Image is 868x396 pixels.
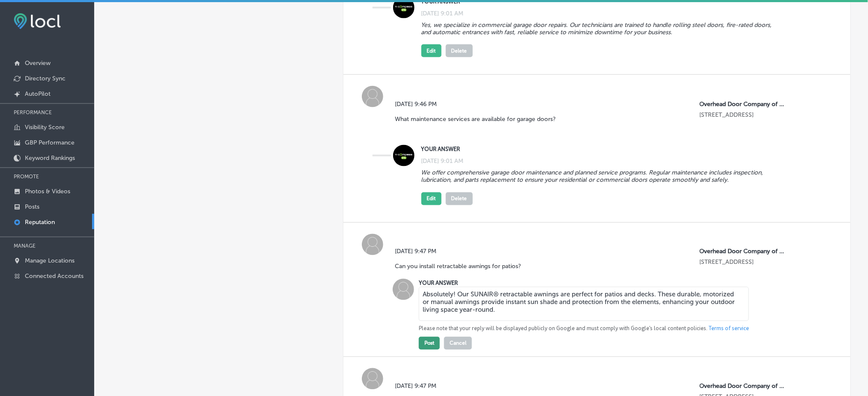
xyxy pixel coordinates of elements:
button: Edit [421,192,441,205]
p: Directory Sync [25,75,66,82]
p: Overhead Door Company of Reading [700,248,787,255]
textarea: Absolutely! Our SUNAIR® retractable awnings are perfect for patios and decks. These durable, moto... [419,287,749,321]
p: 901 Delta Avenue [700,111,787,118]
p: Visibility Score [25,124,65,131]
p: Reputation [25,219,55,226]
label: YOUR ANSWER [419,280,458,287]
p: Keyword Rankings [25,154,75,162]
p: We offer comprehensive garage door maintenance and planned service programs. Regular maintenance ... [421,169,783,184]
p: Connected Accounts [25,272,84,280]
label: [DATE] 9:47 PM [395,383,570,390]
p: AutoPilot [25,90,51,98]
img: fda3e92497d09a02dc62c9cd864e3231.png [14,13,61,29]
button: Post [419,337,440,350]
p: GBP Performance [25,139,75,146]
p: Manage Locations [25,257,75,264]
p: Please note that your reply will be displayed publicly on Google and must comply with Google's lo... [419,325,749,333]
button: Edit [421,44,441,57]
p: Overhead Door Company of Reading [700,100,787,108]
label: [DATE] 9:01 AM [421,10,464,17]
p: 901 Delta Avenue [700,259,787,266]
button: Cancel [444,337,472,350]
p: Overview [25,59,51,67]
p: Posts [25,203,39,210]
label: [DATE] 9:01 AM [421,158,464,165]
p: Overhead Door Company of Reading [700,383,787,390]
p: What maintenance services are available for garage doors? [395,115,556,123]
button: Delete [446,44,473,57]
p: Can you install retractable awnings for patios? [395,263,521,270]
p: Yes, we specialize in commercial garage door repairs. Our technicians are trained to handle rolli... [421,21,783,36]
a: Terms of service [709,325,749,333]
button: Delete [446,192,473,205]
p: Photos & Videos [25,188,70,195]
label: [DATE] 9:46 PM [395,100,562,108]
label: [DATE] 9:47 PM [395,248,528,255]
label: YOUR ANSWER [421,146,783,153]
